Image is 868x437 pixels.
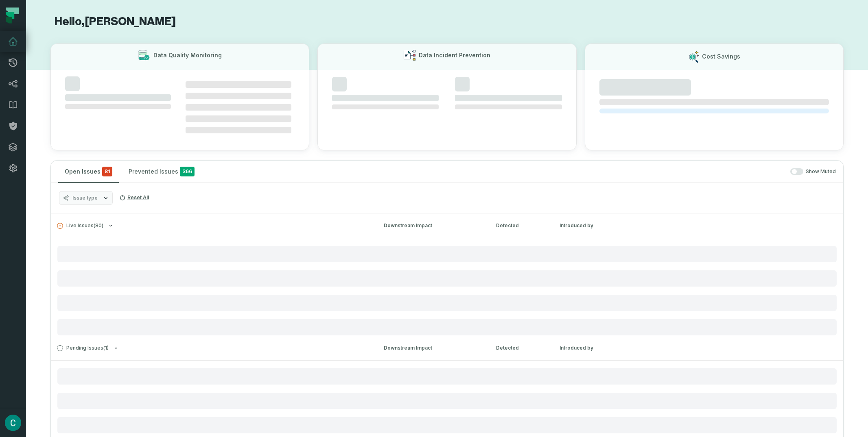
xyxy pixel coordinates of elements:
[50,43,309,150] button: Data Quality Monitoring
[57,345,109,351] span: Pending Issues ( 1 )
[702,52,740,61] h3: Cost Savings
[317,43,576,150] button: Data Incident Prevention
[560,344,633,352] div: Introduced by
[496,344,545,352] div: Detected
[560,222,633,229] div: Introduced by
[59,191,113,205] button: Issue type
[57,223,103,229] span: Live Issues ( 80 )
[585,43,844,150] button: Cost Savings
[384,222,481,229] div: Downstream Impact
[57,223,369,229] button: Live Issues(80)
[204,168,836,175] div: Show Muted
[58,161,119,183] button: Open Issues
[51,238,843,335] div: Live Issues(80)
[116,191,152,204] button: Reset All
[384,344,481,352] div: Downstream Impact
[102,167,112,176] span: critical issues and errors combined
[5,415,21,431] img: avatar of Cristian Gomez
[57,345,369,351] button: Pending Issues(1)
[496,222,545,229] div: Detected
[419,51,490,59] h3: Data Incident Prevention
[122,161,201,183] button: Prevented Issues
[180,167,195,176] span: 366
[72,195,98,201] span: Issue type
[153,51,222,59] h3: Data Quality Monitoring
[50,15,844,29] h1: Hello, [PERSON_NAME]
